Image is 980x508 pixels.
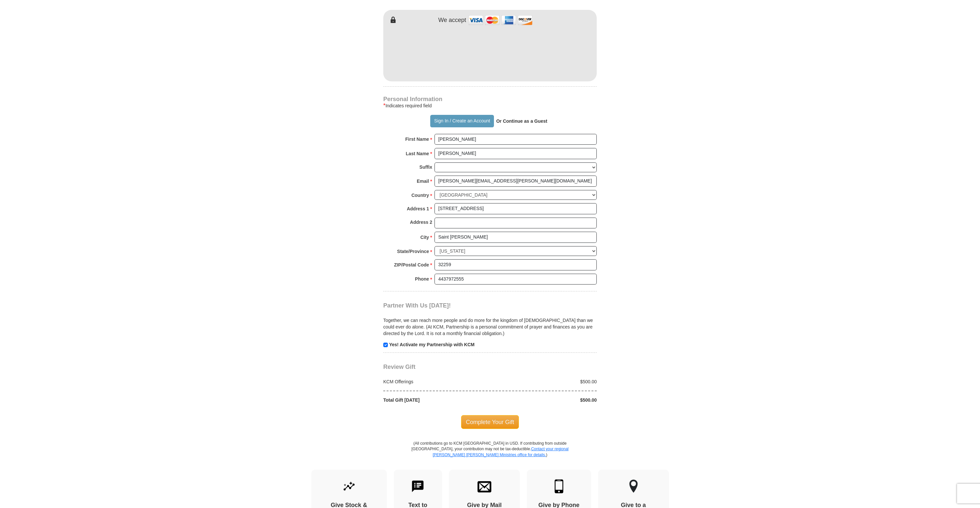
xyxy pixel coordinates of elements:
[420,233,429,242] strong: City
[461,415,519,429] span: Complete Your Gift
[468,13,533,27] img: credit cards accepted
[411,441,569,469] p: (All contributions go to KCM [GEOGRAPHIC_DATA] in USD. If contributing from outside [GEOGRAPHIC_D...
[438,17,466,24] h4: We accept
[394,260,429,269] strong: ZIP/Postal Code
[383,102,597,110] div: Indicates required field
[415,274,429,284] strong: Phone
[419,162,432,172] strong: Suffix
[405,135,429,144] strong: First Name
[430,115,494,127] button: Sign In / Create an Account
[383,302,451,309] span: Partner With Us [DATE]!
[490,397,600,403] div: $500.00
[417,177,429,186] strong: Email
[412,191,429,200] strong: Country
[383,96,597,102] h4: Personal Information
[490,378,600,385] div: $500.00
[389,342,475,347] strong: Yes! Activate my Partnership with KCM
[383,317,597,337] p: Together, we can reach more people and do more for the kingdom of [DEMOGRAPHIC_DATA] than we coul...
[342,479,356,493] img: give-by-stock.svg
[406,149,429,158] strong: Last Name
[380,378,490,385] div: KCM Offerings
[411,479,425,493] img: text-to-give.svg
[629,479,638,493] img: other-region
[433,447,568,457] a: Contact your regional [PERSON_NAME] [PERSON_NAME] Ministries office for details.
[496,118,547,124] strong: Or Continue as a Guest
[407,204,429,213] strong: Address 1
[397,247,429,256] strong: State/Province
[410,218,432,227] strong: Address 2
[383,364,415,370] span: Review Gift
[552,479,566,493] img: mobile.svg
[380,397,490,403] div: Total Gift [DATE]
[478,479,491,493] img: envelope.svg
